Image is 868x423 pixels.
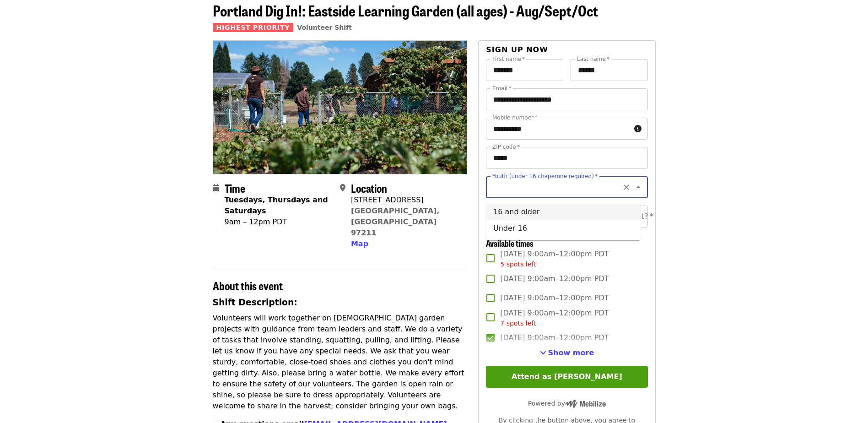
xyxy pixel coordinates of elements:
[500,320,536,327] span: 7 spots left
[225,195,328,215] strong: Tuesdays, Thursdays and Saturdays
[213,184,219,192] i: calendar icon
[528,400,606,407] span: Powered by
[213,23,294,32] span: Highest Priority
[492,56,525,62] label: First name
[500,293,609,304] span: [DATE] 9:00am–12:00pm PDT
[577,56,609,62] label: Last name
[548,348,594,357] span: Show more
[500,273,609,284] span: [DATE] 9:00am–12:00pm PDT
[486,366,647,388] button: Attend as [PERSON_NAME]
[634,125,642,133] i: circle-info icon
[486,118,630,140] input: Mobile number
[225,217,333,228] div: 9am – 12pm PDT
[297,24,352,31] a: Volunteer Shift
[632,181,645,194] button: Close
[486,220,641,237] li: Under 16
[492,115,537,120] label: Mobile number
[500,249,609,269] span: [DATE] 9:00am–12:00pm PDT
[500,332,609,343] span: [DATE] 9:00am–12:00pm PDT
[620,181,633,194] button: Clear
[486,45,548,54] span: Sign up now
[492,174,598,179] label: Youth (under 16 chaperone required)
[565,400,606,408] img: Powered by Mobilize
[486,59,563,81] input: First name
[492,86,512,91] label: Email
[340,184,345,192] i: map-marker-alt icon
[351,239,368,248] span: Map
[351,195,460,206] div: [STREET_ADDRESS]
[486,147,647,169] input: ZIP code
[486,204,641,220] li: 16 and older
[500,260,536,268] span: 5 spots left
[486,88,647,110] input: Email
[351,180,387,196] span: Location
[225,180,245,196] span: Time
[213,313,468,412] p: Volunteers will work together on [DEMOGRAPHIC_DATA] garden projects with guidance from team leade...
[486,237,534,249] span: Available times
[213,277,283,293] span: About this event
[351,239,368,249] button: Map
[571,59,648,81] input: Last name
[213,298,297,307] strong: Shift Description:
[492,144,520,150] label: ZIP code
[540,347,594,358] button: See more timeslots
[213,41,467,174] img: Portland Dig In!: Eastside Learning Garden (all ages) - Aug/Sept/Oct organized by Oregon Food Bank
[351,206,440,237] a: [GEOGRAPHIC_DATA], [GEOGRAPHIC_DATA] 97211
[500,308,609,328] span: [DATE] 9:00am–12:00pm PDT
